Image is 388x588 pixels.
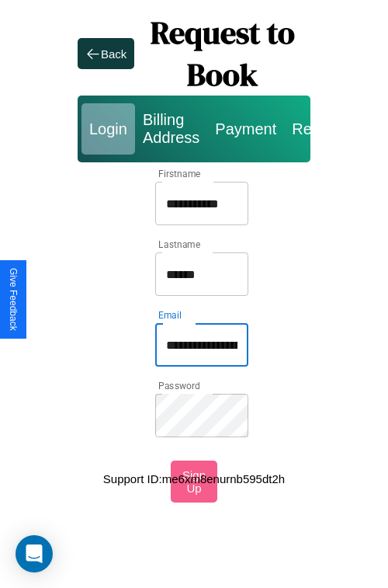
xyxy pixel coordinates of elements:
div: Review [284,103,351,155]
div: Open Intercom Messenger [16,535,53,572]
div: Payment [207,103,284,155]
div: Billing Address [135,103,207,155]
div: Login [81,103,135,155]
div: Back [101,47,126,61]
button: Back [78,38,134,69]
p: Support ID: me6xm8enurnb595dt2h [103,468,285,489]
label: Email [158,308,182,322]
label: Password [158,379,199,392]
label: Lastname [158,238,200,251]
h1: Request to Book [134,12,310,96]
label: Firstname [158,167,200,180]
div: Give Feedback [8,268,19,331]
button: Sign Up [171,461,217,503]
